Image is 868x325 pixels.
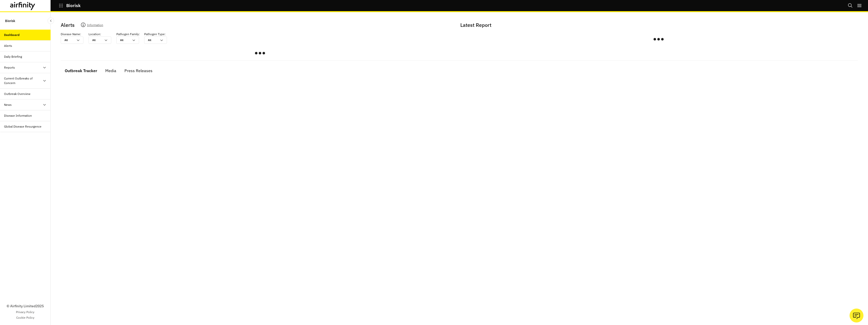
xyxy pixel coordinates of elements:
[4,44,12,48] div: Alerts
[59,1,81,10] button: Biorisk
[48,17,54,24] button: Close Sidebar
[89,32,101,36] p: Location :
[116,32,140,36] p: Pathogen Family :
[124,67,153,74] div: Press Releases
[4,33,19,37] div: Dashboard
[144,32,166,36] p: Pathogen Type :
[16,310,34,314] a: Privacy Policy
[66,3,81,8] p: Biorisk
[5,16,15,26] p: Biorisk
[4,92,30,96] div: Outbreak Overview
[61,21,75,29] p: Alerts
[4,124,41,129] div: Global Disease Resurgence
[4,65,15,70] div: Reports
[16,315,34,320] a: Cookie Policy
[850,309,863,322] button: Ask our analysts
[65,67,97,74] div: Outbreak Tracker
[4,103,12,107] div: News
[7,303,44,309] p: © Airfinity Limited 2025
[4,113,32,118] div: Disease Information
[848,1,853,10] button: Search
[61,32,81,36] p: Disease Name :
[87,22,103,29] p: Information
[4,54,22,59] div: Daily Briefing
[4,76,42,85] div: Current Outbreaks of Concern
[105,67,116,74] div: Media
[460,21,856,29] p: Latest Report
